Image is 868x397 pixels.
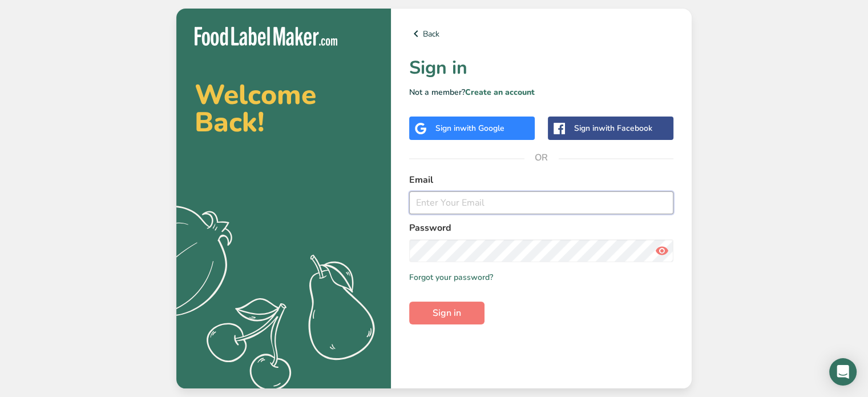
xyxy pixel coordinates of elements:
a: Forgot your password? [409,271,493,283]
div: Open Intercom Messenger [829,358,857,386]
label: Password [409,221,673,235]
span: OR [524,141,559,175]
span: with Facebook [599,123,652,134]
div: Sign in [435,122,504,134]
span: with Google [460,123,504,134]
h2: Welcome Back! [195,81,373,136]
div: Sign in [574,122,652,134]
a: Back [409,27,673,41]
img: Food Label Maker [195,27,337,46]
label: Email [409,173,673,187]
a: Create an account [465,87,535,98]
button: Sign in [409,302,485,324]
h1: Sign in [409,54,673,82]
p: Not a member? [409,86,673,98]
span: Sign in [433,306,461,320]
input: Enter Your Email [409,191,673,214]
